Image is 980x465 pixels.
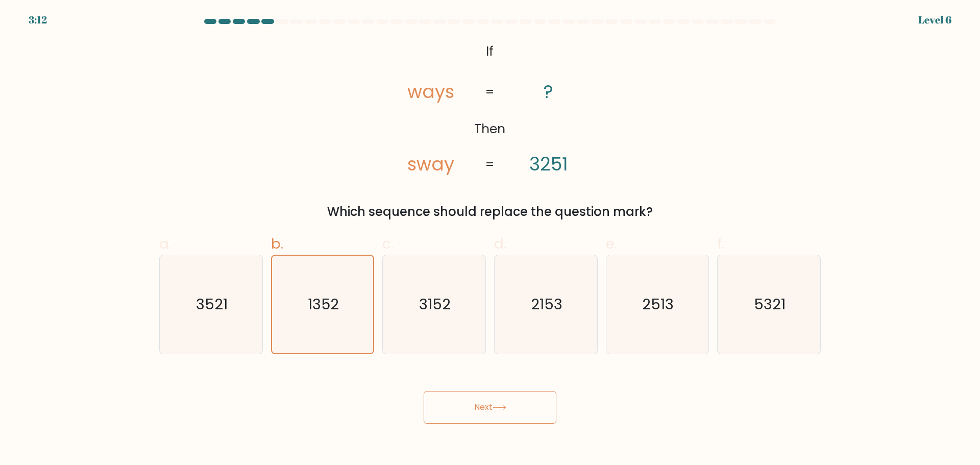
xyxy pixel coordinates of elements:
[475,120,506,138] tspan: Then
[606,234,617,254] span: e.
[159,234,171,254] span: a.
[717,234,724,254] span: f.
[29,12,47,28] div: 3:12
[196,294,228,314] text: 3521
[754,294,786,314] text: 5321
[420,294,451,314] text: 3152
[377,39,603,178] svg: @import url('[URL][DOMAIN_NAME]);
[382,234,394,254] span: c.
[165,203,815,221] div: Which sequence should replace the question mark?
[424,391,556,424] button: Next
[485,156,495,174] tspan: =
[485,83,495,101] tspan: =
[544,80,554,105] tspan: ?
[643,294,674,314] text: 2513
[531,294,562,314] text: 2153
[271,234,283,254] span: b.
[486,42,494,60] tspan: If
[494,234,506,254] span: d.
[408,80,455,105] tspan: ways
[408,152,455,177] tspan: sway
[529,152,568,177] tspan: 3251
[308,294,339,314] text: 1352
[918,12,951,28] div: Level 6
